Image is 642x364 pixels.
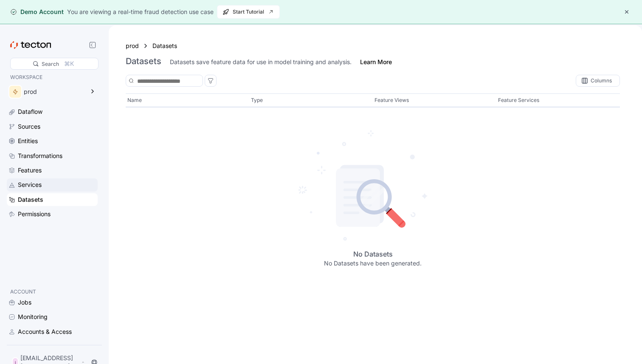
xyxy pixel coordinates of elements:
div: Monitoring [18,312,48,322]
p: Name [127,96,142,104]
a: Transformations [7,150,98,162]
a: Sources [7,120,98,133]
p: WORKSPACE [10,73,94,82]
p: No Datasets have been generated. [324,260,422,268]
a: prod [126,41,139,51]
div: Dataflow [18,107,42,116]
button: Start Tutorial [217,5,280,19]
a: Dataflow [7,105,98,118]
a: Accounts & Access [7,325,98,338]
a: Datasets [7,193,98,206]
div: Datasets save feature data for use in model training and analysis. [170,58,352,66]
div: Columns [591,78,612,83]
h4: No Datasets [324,249,422,260]
a: Features [7,164,98,177]
a: Permissions [7,208,98,220]
div: Permissions [18,209,51,219]
div: You are viewing a real-time fraud detection use case [67,7,214,17]
div: Demo Account [10,8,64,16]
span: Start Tutorial [222,6,274,18]
a: Entities [7,135,98,147]
a: Learn More [360,58,392,66]
div: Services [18,180,42,189]
div: Search⌘K [10,58,99,70]
div: Search [42,60,59,68]
p: Feature Views [374,96,409,104]
a: Jobs [7,296,98,309]
h3: Datasets [126,56,161,66]
a: Monitoring [7,310,98,323]
div: Sources [18,122,40,131]
p: Type [251,96,263,104]
a: Datasets [152,41,182,51]
div: Datasets [18,195,43,204]
div: Accounts & Access [18,327,72,336]
p: Feature Services [498,96,539,104]
div: Transformations [18,151,62,161]
p: ACCOUNT [10,288,94,296]
div: Entities [18,136,38,146]
div: Jobs [18,298,31,307]
div: ⌘K [64,59,74,68]
div: Columns [576,75,620,87]
div: prod [24,89,84,95]
div: Features [18,166,42,175]
a: Services [7,178,98,191]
